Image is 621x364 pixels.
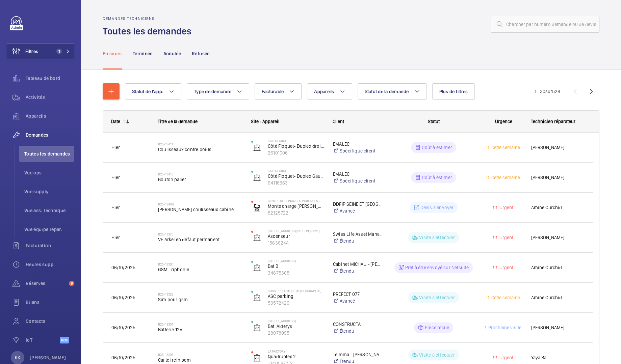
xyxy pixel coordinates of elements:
p: Devis à envoyer [420,204,454,211]
span: Type de demande [194,89,231,94]
h1: Toutes les demandes [103,25,196,37]
p: 26101006 [268,149,324,156]
p: 34675305 [268,270,324,276]
h2: R25-13322 [158,292,242,296]
p: Telmma - [PERSON_NAME] [333,351,383,358]
p: [PERSON_NAME] [30,354,66,361]
img: elevator.svg [253,263,261,272]
img: elevator.svg [253,293,261,302]
span: Bouton palier [158,176,242,183]
p: Coût à estimer [422,174,452,181]
p: 53572426 [268,300,324,306]
p: [STREET_ADDRESS][PERSON_NAME] [268,229,324,233]
button: Appareils [307,83,352,100]
a: Étendu [333,237,383,244]
span: 9 [69,281,74,286]
p: [STREET_ADDRESS] [268,259,324,263]
p: Coût à estimer [422,144,452,151]
span: Batterie 12V [158,326,242,333]
span: Carte frein bcm [158,357,242,363]
img: elevator.svg [253,233,261,242]
span: Statut de la demande [365,89,409,94]
p: EMALEC [333,171,383,177]
span: Hier [111,235,120,240]
span: [PERSON_NAME] [531,144,584,151]
p: Côté Floquet- Duplex droite [268,143,324,149]
span: Sim pour gsm [158,296,242,303]
p: Refusée [192,50,209,57]
span: [PERSON_NAME] [531,324,584,332]
h2: R25-13330 [158,262,242,266]
p: Prêt à être envoyé sur Netsuite [405,264,469,271]
span: Statut de l'app. [132,89,163,94]
span: VF Arkel en défaut permanent [158,236,242,243]
img: elevator.svg [253,354,261,362]
h2: Demandes techniciens [103,16,196,21]
span: Vue équipe répar. [24,226,74,233]
span: Site - Appareil [251,119,279,124]
span: Toutes les demandes [24,150,74,157]
button: Statut de la demande [358,83,427,100]
button: Statut de l'app. [125,83,181,100]
span: Yaya Ba [531,354,584,362]
span: Activités [26,94,74,101]
p: Centre des finances publiques - Meaux [268,199,324,203]
h2: R25-13375 [158,232,242,236]
span: Vue supply [24,188,74,195]
span: 06/10/2025 [111,295,135,300]
span: Facturation [26,242,74,249]
p: Terminée [133,50,153,57]
p: Visite à effectuer [419,294,455,301]
p: Annulée [163,50,181,57]
span: Amine Ourchid [531,294,584,302]
span: [PERSON_NAME] [531,234,584,242]
p: La Factory [268,349,324,353]
span: [PERSON_NAME] coulisseaux cabine [158,206,242,213]
span: Filtres [25,48,38,55]
span: Cette semaine [490,295,520,300]
a: Étendu [333,268,383,274]
span: Coulisseaux contre poids [158,146,242,153]
span: Appareils [314,89,334,94]
span: Urgent [498,355,513,360]
span: 06/10/2025 [111,355,135,360]
span: Hier [111,175,120,180]
p: Visite à effectuer [419,352,455,358]
img: freight_elevator.svg [253,203,261,212]
p: 15638244 [268,240,324,246]
span: 1 - 30 528 [535,89,560,94]
span: Urgent [498,265,513,270]
span: Heures supp. [26,261,74,268]
div: Date [111,119,120,124]
span: Technicien réparateur [531,119,575,124]
span: Urgence [495,119,512,124]
h2: R25-13295 [158,353,242,357]
span: Urgent [498,205,513,210]
span: Facturable [262,89,284,94]
span: IoT [26,337,60,343]
span: GSM Triphonie [158,266,242,273]
span: Client [333,119,344,124]
button: Facturable [255,83,302,100]
span: Hier [111,205,120,210]
h2: R25-13410 [158,172,242,176]
p: Monte charge [PERSON_NAME] [268,203,324,209]
span: Beta [60,337,69,343]
span: Tableau de bord [26,75,74,82]
p: Côté Floquet- Duplex Gauche [268,173,324,179]
span: Vue ops [24,169,74,176]
span: Amine Ourchid [531,264,584,272]
span: 06/10/2025 [111,265,135,270]
span: [PERSON_NAME] [531,174,584,181]
input: Chercher par numéro demande ou de devis [491,16,599,33]
img: elevator.svg [253,324,261,332]
p: En cours [103,50,122,57]
button: Filtres1 [7,43,74,59]
a: Spécifique client [333,177,383,184]
img: elevator.svg [253,173,261,181]
p: 28078095 [268,330,324,336]
p: [STREET_ADDRESS] [268,319,324,323]
a: Avancé [333,207,383,214]
h2: R25-13408 [158,202,242,206]
p: 82125722 [268,209,324,216]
